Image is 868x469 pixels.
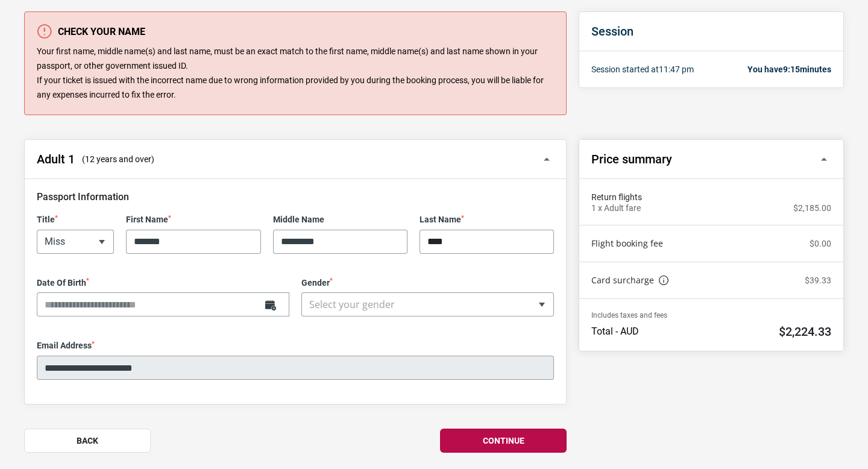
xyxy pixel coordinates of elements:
button: Adult 1 (12 years and over) [25,140,566,179]
span: Miss [37,230,113,253]
p: Session started at [591,63,694,75]
span: Select your gender [302,293,553,316]
span: (12 years and over) [82,153,154,165]
h3: Check your name [37,24,554,39]
label: Last Name [420,215,554,225]
label: Title [37,215,114,225]
label: Email Address [37,341,554,351]
h2: Adult 1 [37,152,75,166]
p: Total - AUD [591,326,639,338]
span: Select your gender [309,298,395,311]
span: 11:47 pm [659,65,694,74]
a: Flight booking fee [591,238,663,250]
p: Your first name, middle name(s) and last name, must be an exact match to the first name, middle n... [37,45,554,102]
span: 9:15 [783,65,800,74]
label: Gender [301,278,554,288]
p: $2,185.00 [793,203,831,213]
p: $39.33 [805,275,831,286]
span: Return flights [591,191,831,203]
p: You have minutes [747,63,831,75]
h2: Session [591,24,831,39]
button: Price summary [579,140,843,179]
label: Middle Name [273,215,407,225]
h2: $2,224.33 [779,324,831,339]
p: Includes taxes and fees [591,311,831,319]
span: Miss [37,230,114,254]
span: Select your gender [301,292,554,316]
h2: Price summary [591,152,672,166]
button: Back [24,429,151,453]
button: Continue [440,429,567,453]
p: 1 x Adult fare [591,203,641,213]
label: First Name [126,215,260,225]
label: Date Of Birth [37,278,289,288]
a: Card surcharge [591,274,668,286]
p: $0.00 [810,239,831,249]
h3: Passport Information [37,191,554,203]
